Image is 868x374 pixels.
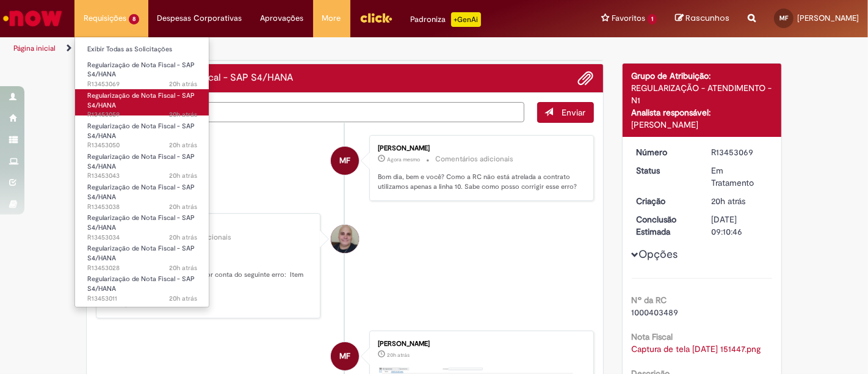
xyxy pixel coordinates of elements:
[627,195,703,207] dt: Criação
[75,150,209,177] a: Aberto R13453043 : Regularização de Nota Fiscal - SAP S4/HANA
[387,351,410,359] time: 27/08/2025 15:15:12
[387,156,420,163] time: 28/08/2025 10:48:52
[87,263,197,273] span: R13453028
[169,141,197,150] span: 20h atrás
[331,225,359,253] div: Leonardo Manoel De Souza
[627,213,703,238] dt: Conclusão Estimada
[711,196,745,207] time: 27/08/2025 15:15:25
[87,244,195,263] span: Regularização de Nota Fiscal - SAP S4/HANA
[627,146,703,158] dt: Número
[632,343,761,354] a: Download de Captura de tela 2025-08-27 151447.png
[87,79,197,89] span: R13453069
[711,146,768,158] div: R13453069
[360,9,392,27] img: click_logo_yellow_360x200.png
[685,12,729,24] span: Rascunhos
[169,141,197,150] time: 27/08/2025 15:12:59
[562,107,586,118] span: Enviar
[711,196,745,207] span: 20h atrás
[711,213,768,238] div: [DATE] 09:10:46
[1,6,64,31] img: ServiceNow
[75,211,209,238] a: Aberto R13453034 : Regularização de Nota Fiscal - SAP S4/HANA
[632,295,667,306] b: Nº da RC
[627,164,703,177] dt: Status
[261,12,304,24] span: Aprovações
[339,146,350,175] span: MF
[387,156,420,163] span: Agora mesmo
[711,195,768,207] div: 27/08/2025 15:15:25
[87,110,197,120] span: R13453059
[322,12,341,24] span: More
[632,331,673,342] b: Nota Fiscal
[87,141,197,150] span: R13453050
[169,202,197,211] span: 20h atrás
[169,263,197,273] time: 27/08/2025 15:08:51
[632,106,773,119] div: Analista responsável:
[331,342,359,370] div: Maria Eduarda Funchini
[75,273,209,299] a: Aberto R13453011 : Regularização de Nota Fiscal - SAP S4/HANA
[711,164,768,189] div: Em Tratamento
[378,340,581,348] div: [PERSON_NAME]
[632,119,773,131] div: [PERSON_NAME]
[169,233,197,242] span: 20h atrás
[169,202,197,211] time: 27/08/2025 15:10:58
[612,12,645,24] span: Favoritos
[169,263,197,273] span: 20h atrás
[75,59,209,85] a: Aberto R13453069 : Regularização de Nota Fiscal - SAP S4/HANA
[779,14,788,22] span: MF
[632,70,773,82] div: Grupo de Atribuição:
[74,37,209,307] ul: Requisições
[87,122,195,141] span: Regularização de Nota Fiscal - SAP S4/HANA
[87,213,195,232] span: Regularização de Nota Fiscal - SAP S4/HANA
[75,181,209,207] a: Aberto R13453038 : Regularização de Nota Fiscal - SAP S4/HANA
[87,91,195,110] span: Regularização de Nota Fiscal - SAP S4/HANA
[96,102,524,122] textarea: Digite sua mensagem aqui...
[169,110,197,119] span: 20h atrás
[378,172,581,191] p: Bom dia, bem e você? Como a RC não está atrelada a contrato utilizamos apenas a linha 10. Sabe co...
[578,70,594,86] button: Adicionar anexos
[435,154,513,164] small: Comentários adicionais
[675,13,729,24] a: Rascunhos
[648,14,657,24] span: 1
[157,12,242,24] span: Despesas Corporativas
[169,294,197,303] span: 20h atrás
[339,342,350,371] span: MF
[75,89,209,116] a: Aberto R13453059 : Regularização de Nota Fiscal - SAP S4/HANA
[632,82,773,106] div: REGULARIZAÇÃO - ATENDIMENTO - N1
[378,145,581,152] div: [PERSON_NAME]
[13,43,56,53] a: Página inicial
[87,61,195,79] span: Regularização de Nota Fiscal - SAP S4/HANA
[87,294,197,304] span: R13453011
[632,307,679,318] span: 1000403489
[75,120,209,146] a: Aberto R13453050 : Regularização de Nota Fiscal - SAP S4/HANA
[411,12,481,27] div: Padroniza
[84,12,126,24] span: Requisições
[87,233,197,243] span: R13453034
[451,12,481,27] p: +GenAi
[537,102,594,123] button: Enviar
[169,294,197,303] time: 27/08/2025 15:07:08
[129,14,139,24] span: 8
[387,351,410,359] span: 20h atrás
[9,37,570,60] ul: Trilhas de página
[169,171,197,180] time: 27/08/2025 15:11:57
[87,171,197,181] span: R13453043
[75,43,209,56] a: Exibir Todas as Solicitações
[87,152,195,171] span: Regularização de Nota Fiscal - SAP S4/HANA
[331,147,359,175] div: Maria Eduarda Funchini
[797,13,859,23] span: [PERSON_NAME]
[169,233,197,242] time: 27/08/2025 15:10:08
[75,242,209,268] a: Aberto R13453028 : Regularização de Nota Fiscal - SAP S4/HANA
[169,110,197,119] time: 27/08/2025 15:14:01
[169,79,197,89] span: 20h atrás
[87,274,195,293] span: Regularização de Nota Fiscal - SAP S4/HANA
[87,183,195,202] span: Regularização de Nota Fiscal - SAP S4/HANA
[169,171,197,180] span: 20h atrás
[87,202,197,212] span: R13453038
